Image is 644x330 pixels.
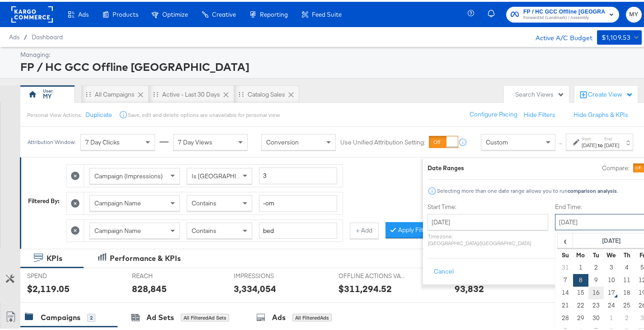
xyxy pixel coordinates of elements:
[588,272,604,285] td: 9
[259,221,337,237] input: Enter a search term
[573,297,588,310] td: 22
[558,285,573,297] td: 14
[27,280,70,293] div: $2,119.05
[162,88,220,97] div: Active - Last 30 Days
[588,285,604,297] td: 16
[28,195,60,204] div: Filtered By:
[604,247,619,260] th: We
[604,310,619,323] td: 1
[85,136,120,144] span: 7 Day Clicks
[588,260,604,272] td: 2
[573,109,628,117] button: Hide Graphs & KPIs
[619,285,635,297] td: 18
[146,311,174,321] div: Ad Sets
[85,109,112,117] button: Duplicate
[95,88,135,97] div: All Campaigns
[234,270,301,279] span: IMPRESSIONS
[27,110,82,117] div: Personal View Actions:
[558,232,572,246] span: ‹
[27,270,95,279] span: SPEND
[602,30,631,42] div: $1,109.53
[181,312,229,320] div: All Filtered Ad Sets
[455,280,484,293] div: 93,832
[573,310,588,323] td: 29
[558,310,573,323] td: 28
[588,297,604,310] td: 23
[582,140,597,147] div: [DATE]
[506,5,619,21] button: FP / HC GCC Offline [GEOGRAPHIC_DATA]Forward3d (Landmark) / Assembly
[350,221,379,237] button: + Add
[339,280,392,293] div: $311,294.52
[192,225,216,233] span: Contains
[20,57,639,73] div: FP / HC GCC Offline [GEOGRAPHIC_DATA]
[573,272,588,285] td: 8
[47,251,62,262] div: KPIs
[178,136,212,144] span: 7 Day Views
[94,197,141,205] span: Campaign Name
[604,285,619,297] td: 17
[385,220,439,237] button: Apply Filters
[619,247,635,260] th: Th
[619,272,635,285] td: 11
[110,251,181,262] div: Performance & KPIs
[340,136,425,145] label: Use Unified Attribution Setting:
[32,32,63,39] a: Dashboard
[526,28,592,42] div: Active A/C Budget
[588,88,633,98] div: Create View
[558,297,573,310] td: 21
[626,5,642,21] button: MY
[428,162,464,171] div: Date Ranges
[604,272,619,285] td: 10
[78,9,89,16] span: Ads
[239,90,244,95] div: Drag to reorder tab
[604,140,619,147] div: [DATE]
[212,9,236,16] span: Creative
[573,285,588,297] td: 15
[568,186,617,192] strong: comparison analysis
[259,166,337,182] input: Enter a number
[339,270,407,279] span: OFFLINE ACTIONS VALUE
[619,310,635,323] td: 2
[524,109,555,117] button: Hide Filters
[463,105,524,121] button: Configure Pacing
[558,272,573,285] td: 7
[619,260,635,272] td: 4
[132,270,200,279] span: REACH
[523,13,606,20] span: Forward3d (Landmark) / Assembly
[43,90,52,99] div: MY
[558,247,573,260] th: Su
[19,32,32,39] span: /
[292,312,332,320] div: All Filtered Ads
[260,9,288,16] span: Reporting
[588,247,604,260] th: Tu
[162,9,188,16] span: Optimize
[86,90,91,95] div: Drag to reorder tab
[582,134,597,140] label: Start:
[515,88,564,97] div: Search Views
[428,262,460,278] button: Cancel
[192,170,261,178] span: Is [GEOGRAPHIC_DATA]
[604,134,619,140] label: End:
[558,260,573,272] td: 31
[573,260,588,272] td: 1
[556,140,565,144] span: ↑
[234,280,276,293] div: 3,334,054
[266,136,299,144] span: Conversion
[153,90,158,95] div: Drag to reorder tab
[437,186,618,192] div: Selecting more than one date range allows you to run .
[602,162,630,171] label: Compare:
[573,247,588,260] th: Mo
[27,137,76,144] div: Attribution Window:
[259,193,337,210] input: Enter a search term
[523,5,606,15] span: FP / HC GCC Offline [GEOGRAPHIC_DATA]
[94,170,163,178] span: Campaign (Impressions)
[604,297,619,310] td: 24
[428,231,548,245] p: Timezone: [GEOGRAPHIC_DATA]/[GEOGRAPHIC_DATA]
[630,8,638,18] span: MY
[192,197,216,205] span: Contains
[128,110,280,117] div: Save, edit and delete options are unavailable for personal view.
[132,280,167,293] div: 828,845
[619,297,635,310] td: 25
[604,260,619,272] td: 3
